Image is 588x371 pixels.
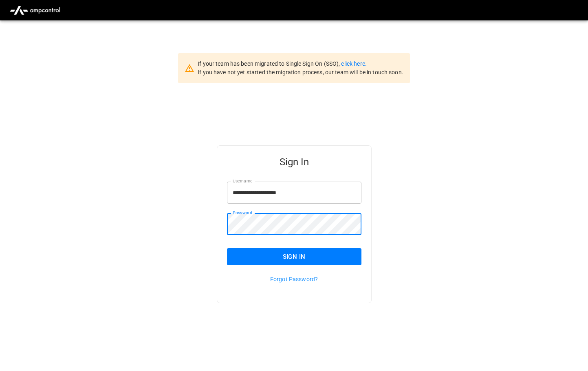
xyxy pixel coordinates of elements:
button: Sign In [227,248,361,265]
a: click here. [341,60,366,67]
h5: Sign In [227,156,361,169]
span: If you have not yet started the migration process, our team will be in touch soon. [198,69,403,76]
p: Forgot Password? [227,275,361,283]
label: Password [233,210,252,216]
img: ampcontrol.io logo [7,2,64,18]
label: Username [233,178,252,184]
span: If your team has been migrated to Single Sign On (SSO), [198,60,341,67]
